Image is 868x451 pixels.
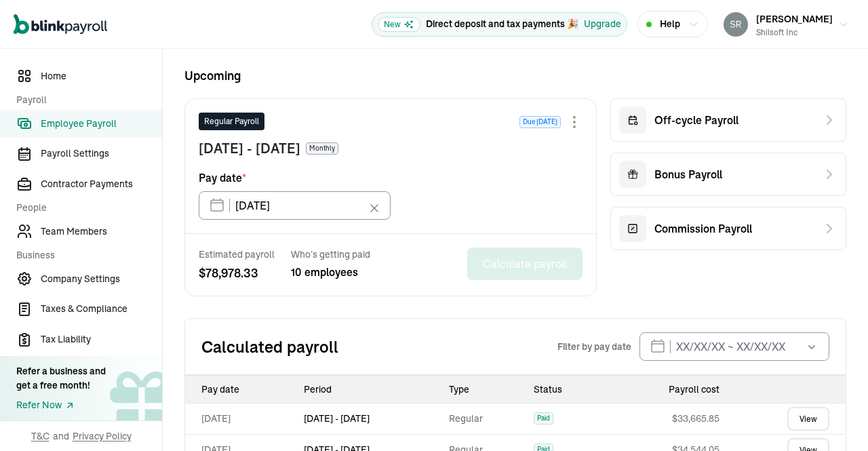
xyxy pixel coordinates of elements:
h2: Calculated payroll [201,336,557,357]
span: Help [660,17,680,31]
button: Upgrade [584,17,621,31]
button: Help [637,11,708,37]
span: New [378,17,420,32]
button: [PERSON_NAME]Shilsoft Inc [718,7,854,41]
span: Contractor Payments [41,177,162,191]
span: Payroll [16,93,154,107]
input: XX/XX/XX [199,191,391,220]
span: Who’s getting paid [291,248,370,261]
td: [DATE] [185,403,298,434]
span: Company Settings [41,272,162,286]
button: Calculate payroll [467,248,583,280]
span: People [16,201,154,215]
th: Pay date [185,376,298,403]
span: Pay date [199,170,246,186]
div: Shilsoft Inc [756,26,833,39]
div: Refer a business and get a free month! [16,364,106,393]
span: 10 employees [291,264,370,280]
span: Privacy Policy [73,429,132,443]
span: [DATE] - [DATE] [199,138,300,159]
span: Payroll Settings [41,146,162,161]
span: Tax Liability [41,332,162,347]
span: Employee Payroll [41,117,162,131]
span: Business [16,248,154,262]
span: Due [DATE] [519,116,561,128]
span: Monthly [306,142,338,155]
th: Period [298,376,443,403]
p: Direct deposit and tax payments 🎉 [426,17,578,31]
a: View [787,407,829,431]
td: Regular [443,403,528,434]
span: Upcoming [184,66,846,85]
span: Team Members [41,224,162,239]
span: [PERSON_NAME] [756,13,833,25]
span: $ 33,665.85 [672,412,719,425]
span: $ 78,978.33 [199,264,275,282]
th: Payroll cost [608,376,724,403]
nav: Global [14,5,107,44]
span: Estimated payroll [199,248,275,261]
iframe: Chat Widget [800,386,868,451]
th: Status [528,376,608,403]
a: Refer Now [16,398,106,412]
span: Paid [534,412,553,425]
th: Type [443,376,528,403]
span: T&C [31,429,50,443]
span: Home [41,69,162,83]
td: [DATE] - [DATE] [298,403,443,434]
span: Filter by pay date [557,340,631,353]
span: Taxes & Compliance [41,302,162,316]
span: Bonus Payroll [654,166,722,182]
span: Off-cycle Payroll [654,112,738,128]
span: Regular Payroll [204,115,259,128]
input: XX/XX/XX ~ XX/XX/XX [639,332,829,361]
span: Commission Payroll [654,220,752,237]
